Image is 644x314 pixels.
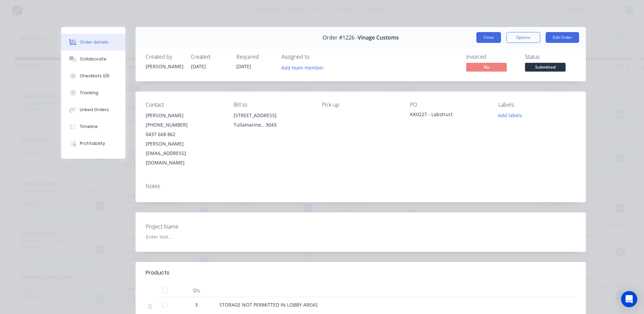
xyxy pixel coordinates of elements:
div: [STREET_ADDRESS] [234,111,311,120]
span: No [466,63,507,71]
button: Add labels [495,111,526,120]
div: Created by [146,54,183,60]
div: Required [236,54,273,60]
div: Products [146,269,169,277]
div: Pick up [322,102,399,108]
button: Order details [61,34,125,51]
button: Profitability [61,135,125,152]
div: Open Intercom Messenger [621,291,637,307]
div: [PERSON_NAME][PHONE_NUMBER]0437 668 862[PERSON_NAME][EMAIL_ADDRESS][DOMAIN_NAME] [146,111,223,167]
span: STORAGE NOT PERMITTED IN LOBBY AREAS [219,302,318,308]
div: [PERSON_NAME] [146,63,183,70]
div: Timeline [80,124,98,130]
div: Tullamarine, , 3043 [234,120,311,130]
div: PO [410,102,487,108]
button: Edit Order [546,32,579,43]
button: Options [506,32,540,43]
span: Order #1226 - [323,34,358,41]
span: [DATE] [236,63,251,70]
label: Project Name [146,223,230,231]
div: Order details [80,39,109,45]
button: Collaborate [61,51,125,68]
div: Qty [176,284,217,297]
div: 0437 668 862 [146,130,223,139]
button: Add team member [278,63,327,72]
button: Checklists 0/0 [61,68,125,84]
div: Profitability [80,140,105,147]
div: Invoiced [466,54,517,60]
div: Collaborate [80,56,106,62]
button: Add team member [282,63,328,72]
div: Linked Orders [80,107,109,113]
span: Submitted [525,63,566,71]
button: Timeline [61,118,125,135]
div: Checklists 0/0 [80,73,110,79]
div: Status [525,54,576,60]
div: KK0227 - Labstruct [410,111,487,120]
button: Close [476,32,501,43]
button: Submitted [525,63,566,73]
div: Notes [146,183,576,189]
span: [DATE] [191,63,206,70]
div: Bill to [234,102,311,108]
span: Vinage Customs [358,34,399,41]
div: Contact [146,102,223,108]
div: Tracking [80,90,98,96]
div: [PERSON_NAME][EMAIL_ADDRESS][DOMAIN_NAME] [146,139,223,167]
div: [PERSON_NAME] [146,111,223,120]
button: Linked Orders [61,101,125,118]
div: [STREET_ADDRESS]Tullamarine, , 3043 [234,111,311,132]
div: Assigned to [282,54,349,60]
span: 3 [195,301,198,308]
div: [PHONE_NUMBER] [146,120,223,130]
button: Tracking [61,84,125,101]
div: Created [191,54,228,60]
div: Labels [498,102,576,108]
